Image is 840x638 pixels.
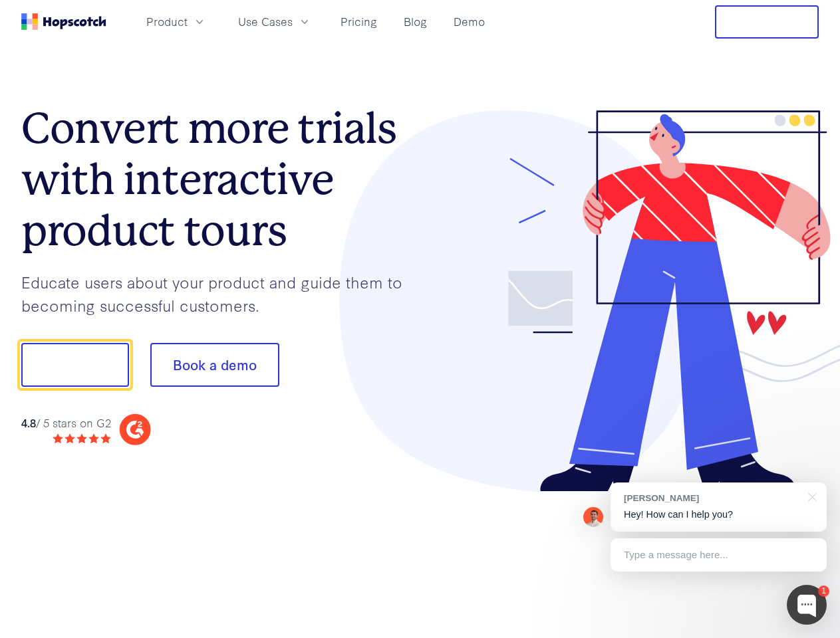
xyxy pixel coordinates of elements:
button: Book a demo [150,343,279,387]
button: Show me! [21,343,129,387]
p: Hey! How can I help you? [624,508,813,522]
a: Blog [398,11,432,33]
span: Use Cases [238,13,293,30]
div: 1 [818,585,829,597]
a: Pricing [335,11,382,33]
a: Home [21,13,106,30]
div: [PERSON_NAME] [624,492,800,504]
img: Mark Spera [583,507,603,527]
button: Use Cases [230,11,319,33]
button: Product [138,11,214,33]
div: Type a message here... [611,538,827,572]
h1: Convert more trials with interactive product tours [21,103,420,256]
a: Demo [448,11,490,33]
strong: 4.8 [21,415,36,430]
span: Product [146,13,188,30]
div: / 5 stars on G2 [21,415,111,431]
p: Educate users about your product and guide them to becoming successful customers. [21,270,420,316]
button: Free Trial [715,5,819,39]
